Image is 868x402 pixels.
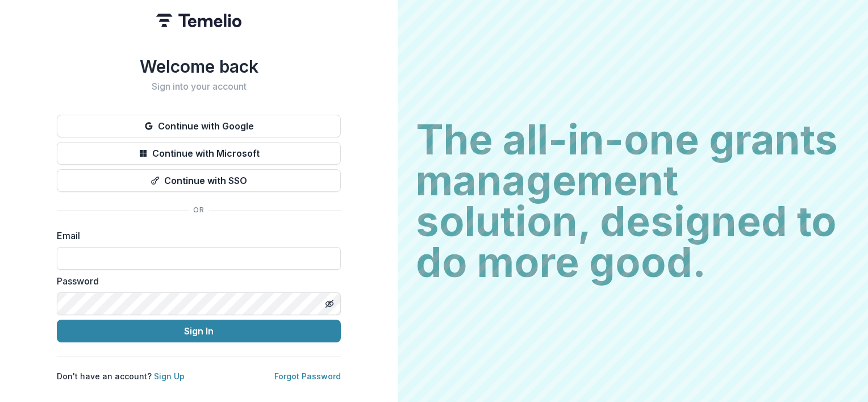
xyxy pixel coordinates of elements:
h2: Sign into your account [57,81,341,92]
label: Password [57,274,334,288]
button: Sign In [57,320,341,342]
a: Forgot Password [274,371,341,381]
button: Continue with SSO [57,169,341,192]
a: Sign Up [154,371,185,381]
label: Email [57,229,334,242]
button: Toggle password visibility [320,295,339,313]
img: Temelio [156,14,241,27]
h1: Welcome back [57,56,341,77]
p: Don't have an account? [57,370,185,382]
button: Continue with Google [57,115,341,137]
button: Continue with Microsoft [57,142,341,165]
